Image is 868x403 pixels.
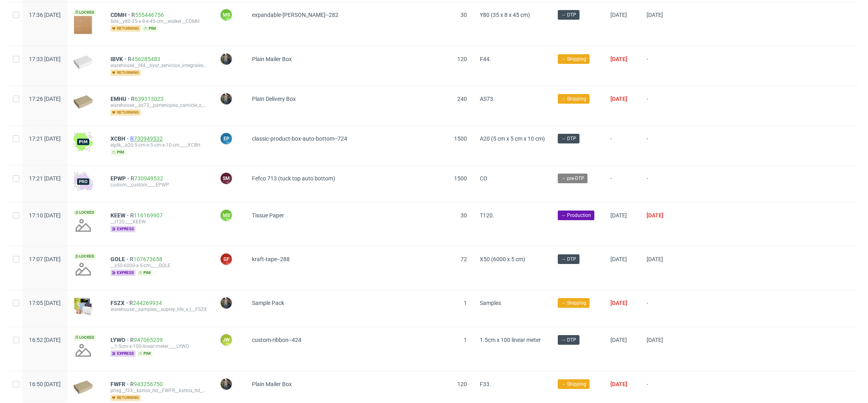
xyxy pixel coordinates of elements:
img: sample-icon.16e107be6ad460a3e330.png [74,297,93,316]
span: Plain Delivery Box [252,96,296,102]
a: R555446756 [131,12,166,18]
a: R107673658 [130,256,164,262]
span: Locked [74,9,96,16]
a: R947065239 [130,337,164,343]
a: R116169907 [130,212,164,219]
span: 16:52 [DATE] [29,337,61,343]
span: → DTP [561,256,576,263]
img: version_two_editor_design [74,16,93,35]
span: 17:21 [DATE] [29,135,61,142]
span: Locked [74,209,96,216]
span: 72 [461,256,467,262]
img: pro-icon.017ec5509f39f3e742e3.png [74,172,93,191]
span: F33. [480,381,491,387]
div: __1-5cm-x-100-linear-meter____LYWO [111,343,207,350]
span: classic-product-box-auto-bottom--724 [252,135,347,142]
span: [DATE] [647,12,663,18]
img: Maciej Sobola [221,53,232,65]
a: 730949532 [134,175,163,182]
figcaption: EP [221,133,232,144]
a: IBVK [111,56,128,62]
span: R [130,212,164,219]
span: → Shipping [561,95,586,102]
span: 17:21 [DATE] [29,175,61,182]
span: [DATE] [647,256,663,262]
span: [DATE] [610,96,627,102]
span: Tissue Paper [252,212,284,219]
span: Fefco 713 (tuck top auto bottom) [252,175,335,182]
a: 639313023 [135,96,164,102]
span: → DTP [561,11,576,18]
span: - [647,135,676,155]
span: R [129,300,164,306]
span: EPWP [111,175,131,182]
span: express [111,350,135,357]
span: [DATE] [610,300,627,306]
span: - [647,175,676,192]
span: → Shipping [561,55,586,63]
figcaption: JW [221,334,232,346]
span: A20 (5 cm x 5 cm x 10 cm) [480,135,545,142]
span: R [128,56,162,62]
span: pim [111,149,126,155]
a: KEEW [111,212,130,219]
span: → DTP [561,336,576,344]
a: 244269934 [133,300,162,306]
span: 1500 [454,175,467,182]
a: GOLE [111,256,130,262]
span: F44. [480,56,491,62]
div: warehouse__f44__byur_servicios_integrales_s_l__IBVK [111,62,207,69]
span: 17:07 [DATE] [29,256,61,262]
span: Plain Mailer Box [252,381,292,387]
figcaption: MS [221,9,232,20]
a: EMHU [111,96,131,102]
a: XCBH [111,135,130,142]
a: R943256750 [130,381,164,387]
span: [DATE] [610,381,627,387]
span: R [131,12,166,18]
a: 947065239 [134,337,163,343]
span: 17:10 [DATE] [29,212,61,219]
span: - [647,96,676,116]
span: FSZX [111,300,129,306]
img: no_design.png [74,341,93,360]
span: custom-ribbon--424 [252,337,301,343]
span: → Production [561,212,591,219]
span: [DATE] [610,212,627,219]
span: 1 [464,300,467,306]
a: 943256750 [134,381,163,387]
span: 17:26 [DATE] [29,96,61,102]
span: - [647,381,676,401]
div: bds__y80-35-x-8-x-45-cm__walker__CDMH [111,18,207,25]
span: [DATE] [610,256,627,262]
img: no_design.png [74,260,93,279]
span: CO [480,175,487,182]
span: → pre-DTP [561,175,584,182]
a: 116169907 [134,212,163,219]
a: R730949532 [131,175,165,182]
span: - [647,300,676,317]
img: Maciej Sobola [221,378,232,390]
a: CDMH [111,12,131,18]
div: phsg__f33__kattox_ltd__FWFR__kattox_ltd__FWFR [111,387,207,394]
div: warehouse__as73__partenopea_camicie_s_r_l_s__EMHU [111,102,207,108]
span: R [130,381,164,387]
span: 240 [457,96,467,102]
span: R [130,135,164,142]
img: no_design.png [74,216,93,235]
span: Locked [74,253,96,260]
span: → Shipping [561,380,586,388]
span: Samples [480,300,501,306]
span: kraft-tape--288 [252,256,290,262]
span: [DATE] [647,337,663,343]
a: R730949532 [130,135,164,142]
span: returning [111,109,141,116]
a: FWFR [111,381,130,387]
span: Sample Pack [252,300,284,306]
img: Maciej Sobola [221,93,232,104]
span: Plain Mailer Box [252,56,292,62]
